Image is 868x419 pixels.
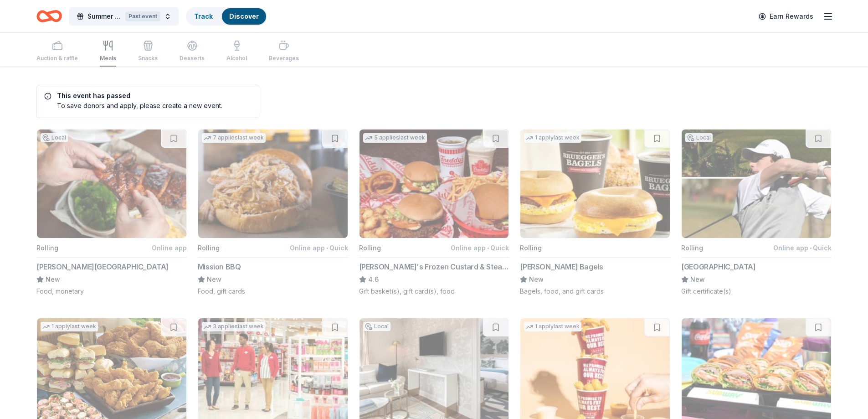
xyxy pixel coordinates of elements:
[44,101,222,110] div: To save donors and apply, please create a new event.
[125,11,160,21] div: Past event
[753,8,819,25] a: Earn Rewards
[36,129,187,296] button: Image for Logan's RoadhouseLocalRollingOnline app[PERSON_NAME][GEOGRAPHIC_DATA]NewFood, monetary
[194,12,213,20] a: Track
[520,129,670,296] button: Image for Bruegger's Bagels1 applylast weekRolling[PERSON_NAME] BagelsNewBagels, food, and gift c...
[36,5,62,27] a: Home
[186,7,267,26] button: TrackDiscover
[359,129,509,296] button: Image for Freddy's Frozen Custard & Steakburgers5 applieslast weekRollingOnline app•Quick[PERSON_...
[69,7,179,26] button: Summer FundraiserPast event
[681,129,832,296] button: Image for Beau Rivage Golf & ResortLocalRollingOnline app•Quick[GEOGRAPHIC_DATA]NewGift certifica...
[44,93,222,99] h5: This event has passed
[229,12,259,20] a: Discover
[198,129,348,296] button: Image for Mission BBQ7 applieslast weekRollingOnline app•QuickMission BBQNewFood, gift cards
[87,11,122,22] span: Summer Fundraiser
